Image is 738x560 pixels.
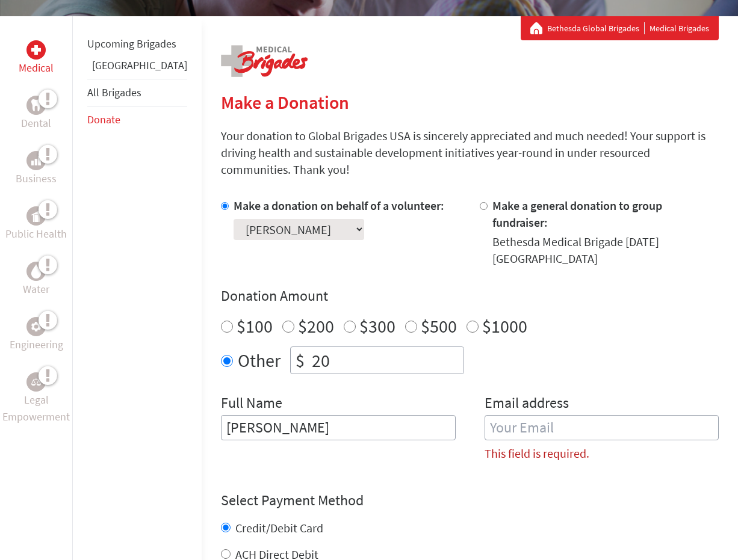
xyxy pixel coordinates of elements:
[19,60,54,76] p: Medical
[31,45,41,55] img: Medical
[87,106,187,133] li: Donate
[10,317,63,353] a: EngineeringEngineering
[16,151,57,187] a: BusinessBusiness
[309,347,464,374] input: Enter Amount
[21,115,51,132] p: Dental
[221,491,719,510] h4: Select Payment Method
[298,315,334,337] label: $200
[26,262,46,281] div: Water
[5,206,67,242] a: Public HealthPublic Health
[26,40,46,60] div: Medical
[359,315,395,337] label: $300
[2,372,70,425] a: Legal EmpowermentLegal Empowerment
[530,22,709,34] div: Medical Brigades
[221,415,456,440] input: Enter Full Name
[87,85,141,99] a: All Brigades
[547,22,645,34] a: Bethesda Global Brigades
[87,37,176,51] a: Upcoming Brigades
[237,315,273,337] label: $100
[2,392,70,425] p: Legal Empowerment
[221,91,719,113] h2: Make a Donation
[485,415,719,440] input: Your Email
[492,233,719,267] div: Bethesda Medical Brigade [DATE] [GEOGRAPHIC_DATA]
[221,393,282,415] label: Full Name
[31,322,41,331] img: Engineering
[26,206,46,226] div: Public Health
[485,445,589,462] label: This field is required.
[221,128,719,178] p: Your donation to Global Brigades USA is sincerely appreciated and much needed! Your support is dr...
[26,317,46,336] div: Engineering
[221,45,308,77] img: logo-medical.png
[87,112,120,126] a: Donate
[19,40,54,76] a: MedicalMedical
[10,336,63,353] p: Engineering
[5,226,67,242] p: Public Health
[482,315,527,337] label: $1000
[234,198,444,213] label: Make a donation on behalf of a volunteer:
[23,281,49,298] p: Water
[26,372,46,392] div: Legal Empowerment
[21,96,51,132] a: DentalDental
[235,520,323,535] label: Credit/Debit Card
[492,198,662,230] label: Make a general donation to group fundraiser:
[291,347,309,374] div: $
[26,151,46,170] div: Business
[23,262,49,298] a: WaterWater
[16,170,57,187] p: Business
[421,315,457,337] label: $500
[485,393,569,415] label: Email address
[87,31,187,57] li: Upcoming Brigades
[26,96,46,115] div: Dental
[31,264,41,278] img: Water
[31,99,41,111] img: Dental
[87,79,187,106] li: All Brigades
[31,156,41,165] img: Business
[31,378,41,386] img: Legal Empowerment
[87,57,187,79] li: Guatemala
[221,286,719,306] h4: Donation Amount
[92,58,187,72] a: [GEOGRAPHIC_DATA]
[31,210,41,222] img: Public Health
[238,346,281,374] label: Other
